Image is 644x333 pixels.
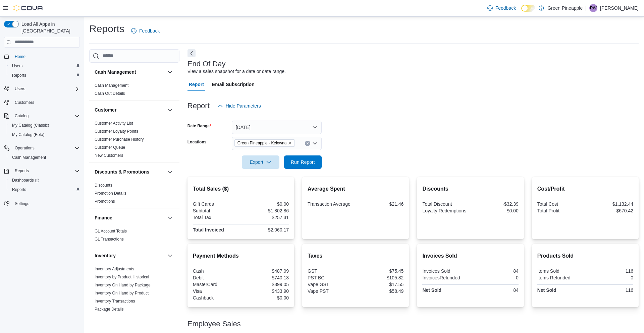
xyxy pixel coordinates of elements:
[95,274,149,280] span: Inventory by Product Historical
[12,53,28,61] a: Home
[242,275,289,280] div: $740.13
[95,199,115,204] span: Promotions
[193,201,239,207] div: Gift Cards
[12,112,80,120] span: Catalog
[95,169,165,175] button: Discounts & Promotions
[95,91,125,96] span: Cash Out Details
[242,208,289,213] div: $1,802.86
[12,85,80,93] span: Users
[193,252,289,260] h2: Payment Methods
[9,153,49,161] a: Cash Management
[215,99,264,113] button: Hide Parameters
[1,143,83,153] button: Operations
[587,275,633,280] div: 0
[19,21,80,34] span: Load All Apps in [GEOGRAPHIC_DATA]
[193,215,239,220] div: Total Tax
[12,144,37,152] button: Operations
[189,78,204,91] span: Report
[472,287,519,293] div: 84
[95,229,127,234] a: GL Account Totals
[587,268,633,274] div: 116
[95,307,124,312] a: Package Details
[590,4,597,12] span: RW
[308,288,354,294] div: Vape PST
[95,298,135,304] span: Inventory Transactions
[9,71,29,79] a: Reports
[1,84,83,93] button: Users
[585,4,587,12] p: |
[128,24,162,38] a: Feedback
[547,4,583,12] p: Green Pineapple
[193,227,224,232] strong: Total Invoiced
[308,252,404,260] h2: Taxes
[422,201,469,207] div: Total Discount
[95,169,149,175] h3: Discounts & Promotions
[308,268,354,274] div: GST
[242,227,289,232] div: $2,060.17
[7,71,83,80] button: Reports
[15,54,25,59] span: Home
[12,98,80,107] span: Customers
[12,73,26,78] span: Reports
[89,227,179,246] div: Finance
[357,268,404,274] div: $75.45
[95,266,134,272] span: Inventory Adjustments
[9,131,47,139] a: My Catalog (Beta)
[472,208,519,213] div: $0.00
[95,291,149,295] a: Inventory On Hand by Product
[308,282,354,287] div: Vape GST
[9,176,42,184] a: Dashboards
[193,268,239,274] div: Cash
[95,137,144,142] span: Customer Purchase History
[485,1,519,15] a: Feedback
[9,186,80,194] span: Reports
[166,106,174,114] button: Customer
[472,201,519,207] div: -$32.39
[95,137,144,142] a: Customer Purchase History
[95,191,126,196] a: Promotion Details
[357,275,404,280] div: $105.82
[139,27,160,34] span: Feedback
[193,185,289,193] h2: Total Sales ($)
[89,181,179,208] div: Discounts & Promotions
[95,129,138,134] span: Customer Loyalty Points
[12,85,28,93] button: Users
[12,200,32,208] a: Settings
[12,155,46,160] span: Cash Management
[9,121,52,129] a: My Catalog (Classic)
[537,208,584,213] div: Total Profit
[15,168,29,174] span: Reports
[95,237,124,242] span: GL Transactions
[7,130,83,139] button: My Catalog (Beta)
[7,61,83,71] button: Users
[193,295,239,301] div: Cashback
[95,145,125,150] a: Customer Queue
[237,140,287,146] span: Green Pineapple - Kelowna
[95,69,136,75] h3: Cash Management
[95,290,149,296] span: Inventory On Hand by Product
[7,153,83,162] button: Cash Management
[15,100,34,105] span: Customers
[242,295,289,301] div: $0.00
[537,201,584,207] div: Total Cost
[242,201,289,207] div: $0.00
[95,237,124,242] a: GL Transactions
[9,121,80,129] span: My Catalog (Classic)
[589,4,597,12] div: Rhianna Wood
[422,252,518,260] h2: Invoices Sold
[95,183,112,188] span: Discounts
[7,176,83,185] a: Dashboards
[537,268,584,274] div: Items Sold
[15,145,35,151] span: Operations
[95,145,125,150] span: Customer Queue
[242,215,289,220] div: $257.31
[12,63,22,69] span: Users
[95,252,116,259] h3: Inventory
[1,97,83,107] button: Customers
[187,49,196,57] button: Next
[95,214,112,221] h3: Finance
[95,69,165,75] button: Cash Management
